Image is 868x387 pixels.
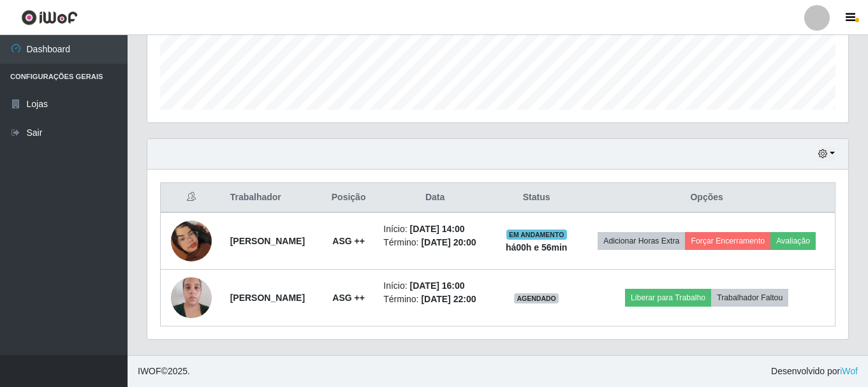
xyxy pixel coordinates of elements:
[598,232,685,250] button: Adicionar Horas Extra
[321,183,376,213] th: Posição
[840,366,858,376] a: iWof
[421,294,476,304] time: [DATE] 22:00
[410,224,465,234] time: [DATE] 14:00
[138,365,190,378] span: © 2025 .
[171,270,212,325] img: 1701705858749.jpeg
[223,183,321,213] th: Trabalhador
[383,293,487,306] li: Término:
[332,293,365,303] strong: ASG ++
[506,230,567,240] span: EM ANDAMENTO
[421,237,476,247] time: [DATE] 20:00
[138,366,161,376] span: IWOF
[383,279,487,293] li: Início:
[230,236,305,246] strong: [PERSON_NAME]
[332,236,365,246] strong: ASG ++
[494,183,578,213] th: Status
[711,289,788,307] button: Trabalhador Faltou
[383,223,487,236] li: Início:
[770,232,816,250] button: Avaliação
[771,365,858,378] span: Desenvolvido por
[410,281,465,291] time: [DATE] 16:00
[506,242,568,252] strong: há 00 h e 56 min
[376,183,494,213] th: Data
[383,236,487,249] li: Término:
[685,232,770,250] button: Forçar Encerramento
[21,10,78,26] img: CoreUI Logo
[514,293,559,303] span: AGENDADO
[230,293,305,303] strong: [PERSON_NAME]
[578,183,835,213] th: Opções
[625,289,711,307] button: Liberar para Trabalho
[171,205,212,277] img: 1756135757654.jpeg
